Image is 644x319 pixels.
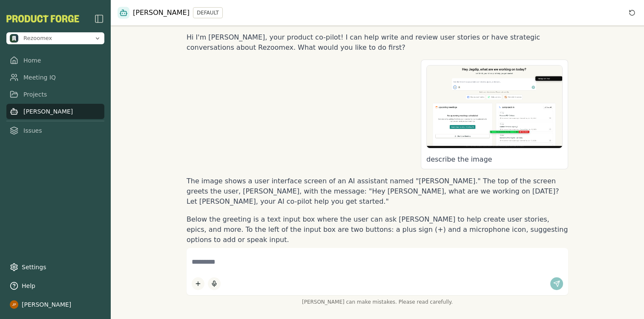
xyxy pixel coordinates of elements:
[6,87,104,102] a: Projects
[6,123,104,138] a: Issues
[193,7,223,18] button: DEFAULT
[6,53,104,68] a: Home
[133,8,190,18] span: [PERSON_NAME]
[23,34,52,42] span: Rezoomex
[6,32,104,44] button: Open organization switcher
[6,278,104,293] button: Help
[187,176,568,207] p: The image shows a user interface screen of an AI assistant named "[PERSON_NAME]." The top of the ...
[187,214,568,245] p: Below the greeting is a text input box where the user can ask [PERSON_NAME] to help create user s...
[94,14,104,24] img: sidebar
[6,15,79,23] button: PF-Logo
[192,277,204,290] button: Add content to chat
[208,277,221,290] button: Start dictation
[6,259,104,275] a: Settings
[6,297,104,312] button: [PERSON_NAME]
[6,70,104,85] a: Meeting IQ
[550,277,563,290] button: Send message
[6,104,104,119] a: [PERSON_NAME]
[426,65,563,148] img: Screenshot 2025-08-25 at 9.51.56 PM.png
[10,300,18,309] img: profile
[627,8,637,18] button: Reset conversation
[10,34,18,43] img: Rezoomex
[187,299,568,305] span: [PERSON_NAME] can make mistakes. Please read carefully.
[426,155,563,164] p: describe the image
[187,32,568,53] p: Hi I'm [PERSON_NAME], your product co-pilot! I can help write and review user stories or have str...
[6,15,79,23] img: Product Forge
